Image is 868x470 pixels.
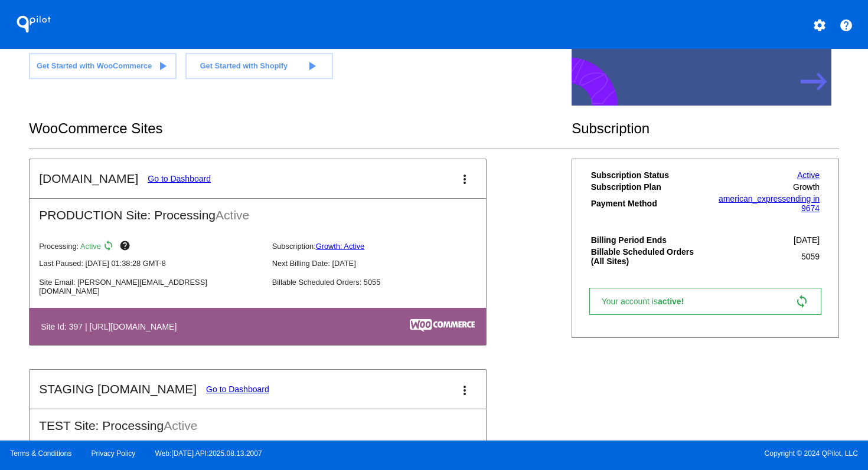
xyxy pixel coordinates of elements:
h1: QPilot [10,12,57,36]
h2: WooCommerce Sites [29,120,572,137]
p: Site Email: [PERSON_NAME][EMAIL_ADDRESS][DOMAIN_NAME] [39,278,262,295]
span: american_express [719,194,786,203]
a: Get Started with Shopify [185,53,333,79]
h4: Site Id: 397 | [URL][DOMAIN_NAME] [41,322,182,331]
a: Go to Dashboard [148,174,211,183]
th: Payment Method [590,193,706,213]
a: Active [797,170,820,180]
th: Subscription Plan [590,182,706,192]
th: Subscription Status [590,170,706,180]
p: Billable Scheduled Orders: 5055 [272,278,495,287]
span: Active [164,419,197,432]
a: Get Started with WooCommerce [29,53,177,79]
a: Privacy Policy [92,449,136,458]
mat-icon: play_arrow [155,59,169,73]
span: Your account is [602,297,696,306]
a: Terms & Conditions [10,449,71,458]
a: american_expressending in 9674 [719,194,820,213]
span: active! [658,297,690,306]
a: Web:[DATE] API:2025.08.13.2007 [155,449,262,458]
span: Active [216,208,249,222]
h2: Subscription [572,120,839,137]
a: Your account isactive! sync [589,288,821,315]
th: Billing Period Ends [590,235,706,245]
span: Get Started with Shopify [200,61,288,70]
mat-icon: play_arrow [305,59,319,73]
mat-icon: help [119,240,133,254]
span: 5059 [801,252,820,261]
span: Active [80,242,101,251]
span: [DATE] [794,235,820,245]
span: Get Started with WooCommerce [37,61,152,70]
img: c53aa0e5-ae75-48aa-9bee-956650975ee5 [410,319,475,332]
span: Growth [793,182,820,192]
p: Next Billing Date: [DATE] [272,259,495,268]
mat-icon: sync [795,294,809,308]
h2: STAGING [DOMAIN_NAME] [39,382,197,396]
th: Billable Scheduled Orders (All Sites) [590,246,706,267]
mat-icon: settings [812,18,827,32]
h2: [DOMAIN_NAME] [39,172,138,186]
p: Processing: [39,240,262,254]
mat-icon: more_vert [458,172,472,186]
p: Last Paused: [DATE] 01:38:28 GMT-8 [39,259,262,268]
a: Growth: Active [316,242,365,251]
mat-icon: more_vert [458,383,472,397]
a: Go to Dashboard [206,384,269,394]
h2: PRODUCTION Site: Processing [30,199,486,222]
p: Subscription: [272,242,495,251]
mat-icon: sync [103,240,117,254]
h2: TEST Site: Processing [30,409,486,433]
mat-icon: help [839,18,853,32]
span: Copyright © 2024 QPilot, LLC [444,449,858,458]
